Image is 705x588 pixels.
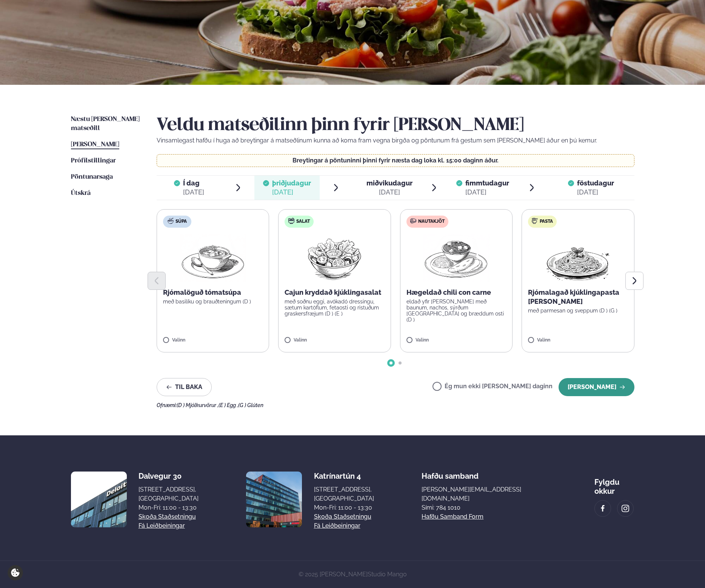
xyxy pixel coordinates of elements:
img: Curry-Rice-Naan.png [423,234,489,282]
div: [DATE] [183,188,204,197]
span: [PERSON_NAME] [71,141,119,148]
a: Fá leiðbeiningar [314,521,360,530]
span: Pöntunarsaga [71,174,113,180]
span: Súpa [175,219,187,225]
div: Mon-Fri: 11:00 - 13:30 [139,503,199,512]
p: með basilíku og brauðteningum (D ) [163,299,263,305]
a: Hafðu samband form [422,512,483,521]
img: image alt [621,504,630,513]
a: image alt [595,501,611,516]
h2: Veldu matseðilinn þinn fyrir [PERSON_NAME] [157,115,634,136]
button: Til baka [157,378,212,396]
div: [DATE] [366,188,413,197]
span: þriðjudagur [272,179,311,187]
p: Breytingar á pöntuninni þinni fyrir næsta dag loka kl. 15:00 daginn áður. [164,158,626,164]
span: miðvikudagur [366,179,413,187]
img: image alt [599,504,607,513]
a: Prófílstillingar [71,156,116,165]
img: soup.svg [168,218,174,224]
div: Mon-Fri: 11:00 - 13:30 [314,503,374,512]
div: Ofnæmi: [157,402,634,408]
p: Rjómalöguð tómatsúpa [163,288,263,297]
p: eldað yfir [PERSON_NAME] með baunum, nachos, sýrðum [GEOGRAPHIC_DATA] og bræddum osti (D ) [406,299,506,323]
a: Studio Mango [368,571,407,578]
a: image alt [617,501,633,516]
span: Salat [296,219,310,225]
a: Skoða staðsetningu [314,512,371,521]
div: [DATE] [465,188,509,197]
span: (G ) Glúten [238,402,263,408]
img: Soup.png [180,234,246,282]
div: Dalvegur 30 [139,472,199,481]
span: (E ) Egg , [219,402,238,408]
span: Hafðu samband [422,465,479,481]
span: Prófílstillingar [71,158,116,164]
a: Skoða staðsetningu [139,512,196,521]
img: Spagetti.png [545,234,611,282]
span: Í dag [183,179,204,188]
div: Fylgdu okkur [594,472,634,496]
img: salad.svg [288,218,294,224]
button: Next slide [625,272,643,290]
span: Næstu [PERSON_NAME] matseðill [71,116,140,132]
img: Salad.png [301,234,368,282]
a: Næstu [PERSON_NAME] matseðill [71,115,142,133]
button: [PERSON_NAME] [559,378,634,396]
span: Útskrá [71,190,91,196]
div: [STREET_ADDRESS], [GEOGRAPHIC_DATA] [139,485,199,503]
a: Útskrá [71,189,91,198]
p: Sími: 784 1010 [422,503,546,512]
a: Pöntunarsaga [71,173,113,182]
span: Nautakjöt [418,219,445,225]
p: Rjómalagað kjúklingapasta [PERSON_NAME] [528,288,628,306]
span: föstudagur [577,179,614,187]
p: Vinsamlegast hafðu í huga að breytingar á matseðlinum kunna að koma fram vegna birgða og pöntunum... [157,136,634,145]
span: © 2025 [PERSON_NAME] [299,571,407,578]
img: pasta.svg [532,218,538,224]
div: [DATE] [272,188,311,197]
span: Go to slide 2 [399,361,402,364]
p: með soðnu eggi, avókadó dressingu, sætum kartöflum, fetaosti og ristuðum graskersfræjum (D ) (E ) [285,299,385,317]
span: fimmtudagur [465,179,509,187]
button: Previous slide [148,272,166,290]
div: [DATE] [577,188,614,197]
p: með parmesan og sveppum (D ) (G ) [528,308,628,314]
a: Fá leiðbeiningar [139,521,185,530]
p: Hægeldað chili con carne [406,288,506,297]
img: image alt [246,472,302,527]
a: [PERSON_NAME][EMAIL_ADDRESS][DOMAIN_NAME] [422,485,546,503]
p: Cajun kryddað kjúklingasalat [285,288,385,297]
img: image alt [71,472,127,527]
span: Pasta [540,219,553,225]
a: Cookie settings [8,565,23,580]
a: [PERSON_NAME] [71,140,119,149]
span: Go to slide 1 [389,361,393,364]
img: beef.svg [410,218,416,224]
div: Katrínartún 4 [314,472,374,481]
div: [STREET_ADDRESS], [GEOGRAPHIC_DATA] [314,485,374,503]
span: (D ) Mjólkurvörur , [177,402,219,408]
